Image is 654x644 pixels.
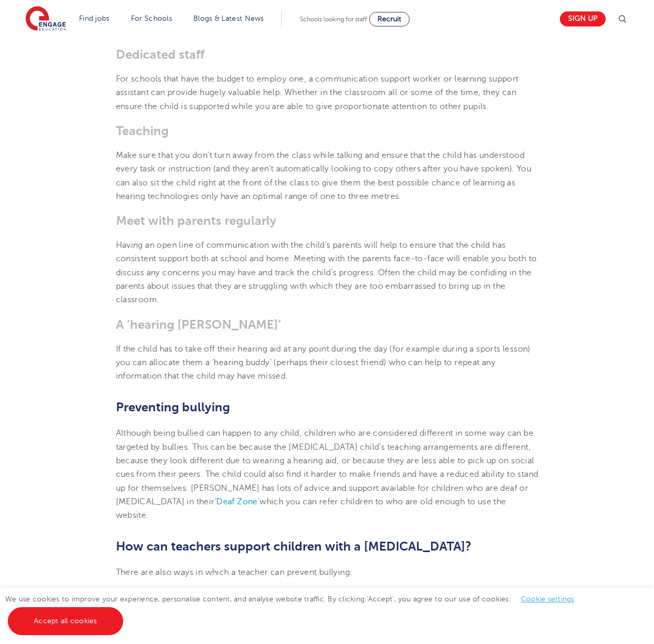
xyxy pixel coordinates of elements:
[25,6,66,32] img: Engage Education
[8,607,123,635] a: Accept all cookies
[116,497,506,520] span: which you can refer children to who are old enough to use the website.
[116,74,519,111] span: For schools that have the budget to employ one, a communication support worker or learning suppor...
[116,428,539,506] span: Although being bullied can happen to any child, children who are considered different in some way...
[116,124,168,138] span: Teaching
[116,344,531,381] span: If the child has to take off their hearing aid at any point during the day (for example during a ...
[116,400,230,414] span: Preventing bullying
[131,15,172,22] a: For Schools
[116,213,277,228] span: Meet with parents regularly
[116,47,204,62] span: Dedicated staff
[116,240,537,304] span: Having an open line of communication with the child’s parents will help to ensure that the child ...
[116,317,281,332] span: A ‘hearing [PERSON_NAME]’
[116,151,532,201] span: Make sure that you don’t turn away from the class while talking and ensure that the child has und...
[193,15,264,22] a: Blogs & Latest News
[116,568,353,577] span: There are also ways in which a teacher can prevent bullying:
[116,539,472,554] span: How can teachers support children with a [MEDICAL_DATA]?
[560,11,606,26] a: Sign up
[300,16,367,23] span: Schools looking for staff
[79,15,110,22] a: Find jobs
[369,12,410,26] a: Recruit
[521,595,574,603] a: Cookie settings
[5,595,585,625] span: We use cookies to improve your experience, personalise content, and analyse website traffic. By c...
[215,497,259,506] a: ‘Deaf Zone’
[377,15,401,23] span: Recruit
